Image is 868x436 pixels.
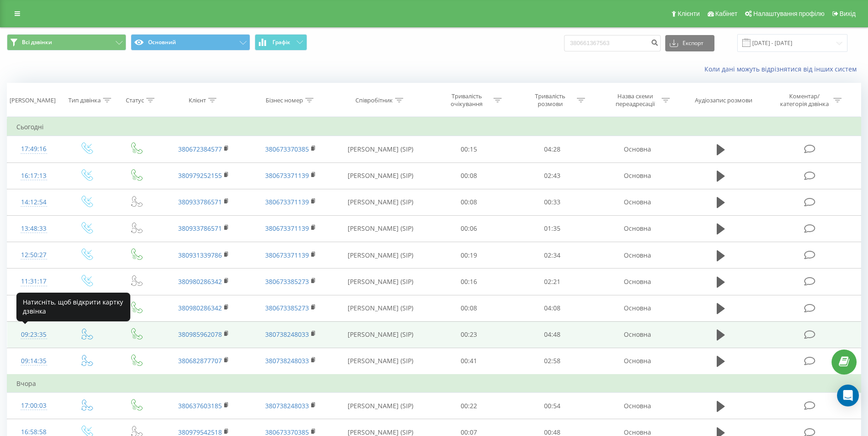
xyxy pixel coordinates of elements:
[272,39,290,46] span: Графік
[678,10,700,17] span: Клієнти
[178,171,222,180] a: 380979252155
[16,293,130,321] div: Натисніть, щоб відкрити картку дзвінка
[265,224,309,233] a: 380673371139
[334,295,427,321] td: [PERSON_NAME] (SIP)
[334,136,427,162] td: [PERSON_NAME] (SIP)
[511,269,594,295] td: 02:21
[564,35,661,51] input: Пошук за номером
[178,401,222,410] a: 380637603185
[594,215,680,242] td: Основна
[427,136,511,162] td: 00:15
[265,251,309,259] a: 380673371139
[16,246,51,264] div: 12:50:27
[16,273,51,290] div: 11:31:17
[265,277,309,286] a: 380673385273
[594,162,680,189] td: Основна
[840,10,856,17] span: Вихід
[753,10,824,17] span: Налаштування профілю
[334,321,427,348] td: [PERSON_NAME] (SIP)
[704,65,861,73] a: Коли дані можуть відрізнятися вiд інших систем
[334,242,427,269] td: [PERSON_NAME] (SIP)
[131,34,250,51] button: Основний
[427,348,511,375] td: 00:41
[16,193,51,211] div: 14:12:54
[511,189,594,215] td: 00:33
[594,393,680,419] td: Основна
[7,118,861,136] td: Сьогодні
[16,352,51,370] div: 09:14:35
[594,189,680,215] td: Основна
[16,397,51,415] div: 17:00:03
[265,171,309,180] a: 380673371139
[427,295,511,321] td: 00:08
[355,96,393,104] div: Співробітник
[594,348,680,375] td: Основна
[265,198,309,206] a: 380673371139
[265,356,309,365] a: 380738248033
[427,321,511,348] td: 00:23
[178,356,222,365] a: 380682877707
[178,304,222,312] a: 380980286342
[511,393,594,419] td: 00:54
[334,393,427,419] td: [PERSON_NAME] (SIP)
[265,401,309,410] a: 380738248033
[442,92,491,108] div: Тривалість очікування
[665,35,714,51] button: Експорт
[334,162,427,189] td: [PERSON_NAME] (SIP)
[427,269,511,295] td: 00:16
[427,393,511,419] td: 00:22
[266,96,303,104] div: Бізнес номер
[16,326,51,344] div: 09:23:35
[16,220,51,238] div: 13:48:33
[334,189,427,215] td: [PERSON_NAME] (SIP)
[334,215,427,242] td: [PERSON_NAME] (SIP)
[837,385,859,406] div: Open Intercom Messenger
[427,215,511,242] td: 00:06
[265,304,309,312] a: 380673385273
[511,162,594,189] td: 02:43
[594,242,680,269] td: Основна
[7,34,126,51] button: Всі дзвінки
[695,96,752,104] div: Аудіозапис розмови
[178,198,222,206] a: 380933786571
[189,96,206,104] div: Клієнт
[178,251,222,259] a: 380931339786
[511,295,594,321] td: 04:08
[511,242,594,269] td: 02:34
[16,167,51,185] div: 16:17:13
[22,39,52,46] span: Всі дзвінки
[611,92,659,108] div: Назва схеми переадресації
[178,224,222,233] a: 380933786571
[511,321,594,348] td: 04:48
[265,330,309,339] a: 380738248033
[7,375,861,393] td: Вчора
[178,330,222,339] a: 380985962078
[68,96,101,104] div: Тип дзвінка
[126,96,144,104] div: Статус
[265,145,309,153] a: 380673370385
[178,277,222,286] a: 380980286342
[715,10,738,17] span: Кабінет
[511,215,594,242] td: 01:35
[427,162,511,189] td: 00:08
[511,136,594,162] td: 04:28
[594,295,680,321] td: Основна
[334,348,427,375] td: [PERSON_NAME] (SIP)
[16,140,51,158] div: 17:49:16
[178,145,222,153] a: 380672384577
[526,92,575,108] div: Тривалість розмови
[10,96,56,104] div: [PERSON_NAME]
[255,34,307,51] button: Графік
[778,92,831,108] div: Коментар/категорія дзвінка
[511,348,594,375] td: 02:58
[427,242,511,269] td: 00:19
[594,321,680,348] td: Основна
[594,136,680,162] td: Основна
[334,269,427,295] td: [PERSON_NAME] (SIP)
[427,189,511,215] td: 00:08
[594,269,680,295] td: Основна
